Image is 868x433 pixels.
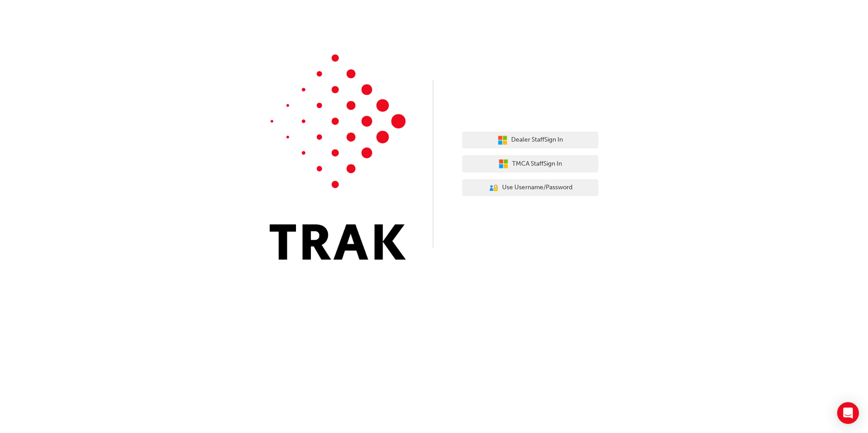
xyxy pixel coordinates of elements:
button: Dealer StaffSign In [462,132,598,149]
div: Open Intercom Messenger [837,402,859,424]
button: Use Username/Password [462,179,598,197]
span: Use Username/Password [502,182,572,193]
span: Dealer Staff Sign In [511,135,563,145]
img: Trak [270,54,406,260]
button: TMCA StaffSign In [462,155,598,172]
span: TMCA Staff Sign In [512,159,562,169]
